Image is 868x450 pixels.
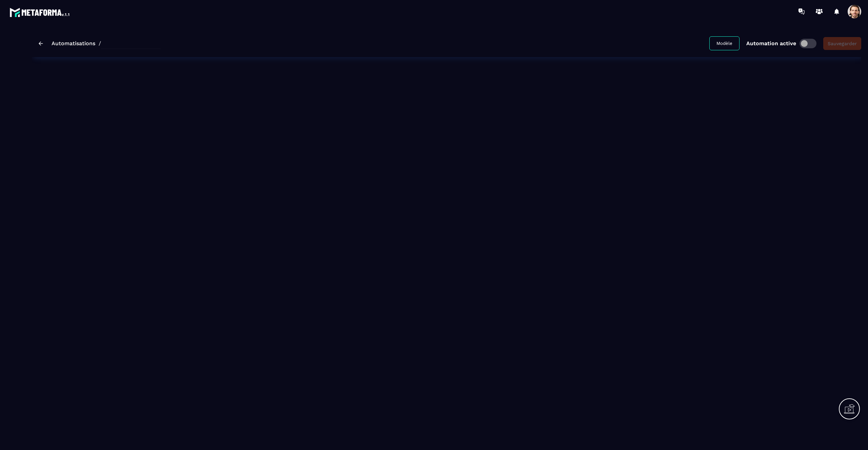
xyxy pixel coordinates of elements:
[52,40,95,47] a: Automatisations
[709,36,739,50] button: Modèle
[99,40,101,47] span: /
[39,41,43,46] img: arrow
[9,6,71,18] img: logo
[746,40,796,47] p: Automation active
